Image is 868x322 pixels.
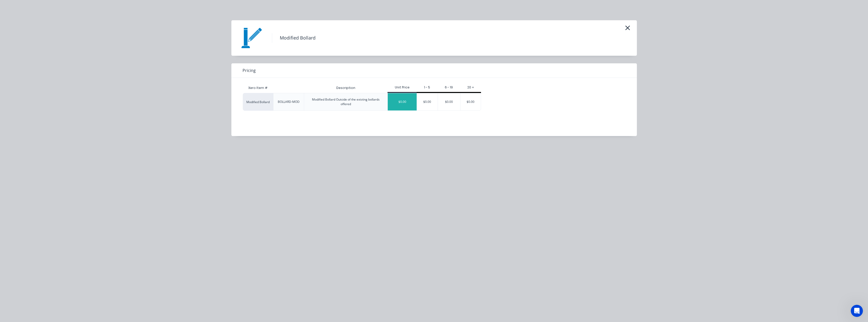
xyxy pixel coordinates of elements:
div: $0.00 [460,93,481,110]
h4: Modified Bollard [272,33,323,43]
div: $0.00 [438,93,460,110]
div: Modified Bollard [243,93,273,111]
div: Unit Price [387,85,417,90]
span: Pricing [243,67,256,73]
div: $0.00 [388,93,417,110]
div: BOLLARD-MOD [278,100,300,104]
div: Modified Bollard Outside of the existing bollards offered [308,97,383,106]
iframe: Intercom live chat [851,305,863,317]
div: Description [332,82,359,94]
img: Modified Bollard [239,25,264,51]
div: 1 - 5 [417,85,438,90]
div: Xero Item # [243,83,273,93]
div: 20 + [460,85,481,90]
div: 6 - 19 [438,85,460,90]
div: $0.00 [417,93,438,110]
